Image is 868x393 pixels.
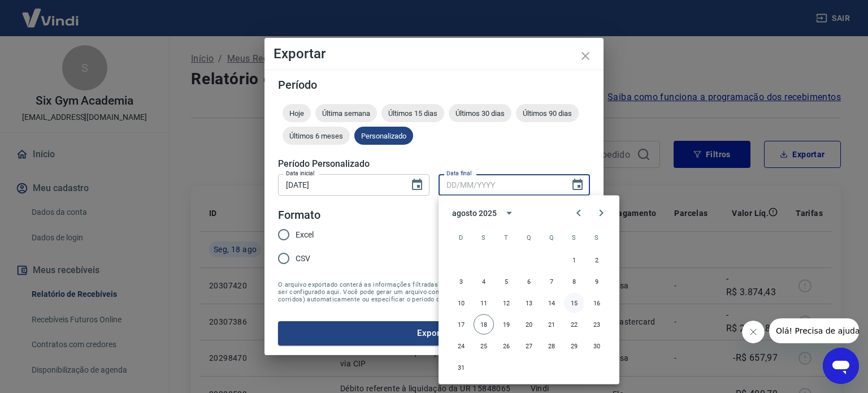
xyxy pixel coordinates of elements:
button: 16 [587,293,607,313]
div: Últimos 15 dias [381,104,444,122]
button: 28 [541,336,562,356]
button: 31 [451,357,471,378]
button: Previous month [567,202,590,224]
div: Hoje [283,104,311,122]
button: 13 [519,293,539,313]
label: Data final [446,169,472,178]
span: O arquivo exportado conterá as informações filtradas na tela anterior com exceção do período que ... [278,281,590,303]
div: Últimos 6 meses [283,127,350,145]
h5: Período Personalizado [278,158,590,170]
button: 18 [474,314,494,335]
div: Última semana [315,104,377,122]
button: 8 [564,271,584,292]
button: 22 [564,314,584,335]
button: 11 [474,293,494,313]
button: 10 [451,293,471,313]
div: Últimos 30 dias [449,104,511,122]
h4: Exportar [274,47,594,61]
button: 5 [496,271,517,292]
button: Choose date, selected date is 15 de ago de 2025 [406,174,428,196]
span: Personalizado [354,132,413,140]
span: Olá! Precisa de ajuda? [7,8,95,17]
button: 6 [519,271,539,292]
legend: Formato [278,207,320,223]
button: 12 [496,293,517,313]
button: 25 [474,336,494,356]
button: Exportar [278,321,590,345]
span: Excel [296,229,314,241]
button: 27 [519,336,539,356]
button: 20 [519,314,539,335]
button: 15 [564,293,584,313]
input: DD/MM/YYYY [278,174,401,195]
button: close [572,42,599,70]
input: DD/MM/YYYY [439,174,562,195]
span: Últimos 6 meses [283,132,350,140]
button: 7 [541,271,562,292]
iframe: Fechar mensagem [742,321,765,343]
button: 17 [451,314,471,335]
button: 1 [564,250,584,270]
span: CSV [296,253,310,265]
div: Últimos 90 dias [516,104,579,122]
span: sexta-feira [564,226,584,249]
div: agosto 2025 [452,207,496,219]
span: segunda-feira [474,226,494,249]
button: 2 [587,250,607,270]
button: 30 [587,336,607,356]
span: sábado [587,226,607,249]
iframe: Mensagem da empresa [769,318,859,343]
span: Hoje [283,109,311,118]
button: 9 [587,271,607,292]
button: 26 [496,336,517,356]
span: Últimos 90 dias [516,109,579,118]
button: 19 [496,314,517,335]
span: Últimos 30 dias [449,109,511,118]
span: domingo [451,226,471,249]
button: 23 [587,314,607,335]
button: 24 [451,336,471,356]
button: Choose date [566,174,589,196]
label: Data inicial [286,169,315,178]
button: 29 [564,336,584,356]
span: Últimos 15 dias [381,109,444,118]
span: quarta-feira [519,226,539,249]
button: 21 [541,314,562,335]
button: 14 [541,293,562,313]
span: terça-feira [496,226,517,249]
button: 4 [474,271,494,292]
button: 3 [451,271,471,292]
button: calendar view is open, switch to year view [500,204,519,223]
iframe: Botão para abrir a janela de mensagens [823,348,859,384]
div: Personalizado [354,127,413,145]
span: quinta-feira [541,226,562,249]
button: Next month [590,202,613,224]
span: Última semana [315,109,377,118]
h5: Período [278,79,590,90]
